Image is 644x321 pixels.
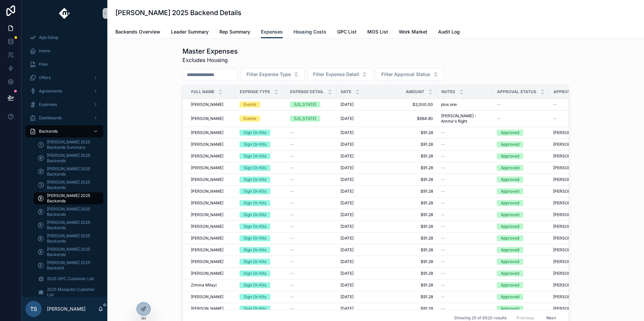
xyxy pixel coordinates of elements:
a: [DATE] [340,271,383,276]
div: [US_STATE] [294,102,316,108]
a: [US_STATE] [290,116,332,122]
span: -- [441,153,445,159]
a: $91.28 [391,130,433,135]
div: Approved [501,141,519,147]
span: -- [290,224,294,229]
span: [PERSON_NAME] [191,153,223,159]
span: -- [497,102,501,107]
a: Dashboards [25,112,103,124]
a: [DATE] [340,116,383,121]
a: [DATE] [340,212,383,217]
span: $91.28 [391,224,433,229]
span: [DATE] [340,224,354,229]
span: [DATE] [340,200,354,206]
a: [PERSON_NAME] 2025 Backends [34,206,103,218]
a: [DATE] [340,247,383,253]
span: -- [290,153,294,159]
a: [PERSON_NAME] [191,153,231,159]
span: -- [441,177,445,182]
span: -- [441,271,445,276]
div: Sign On Kits [244,188,266,194]
a: Approved [497,223,545,230]
a: [DATE] [340,189,383,194]
a: Events [239,116,282,122]
span: Filter Expense Detail [313,71,359,78]
a: -- [441,259,489,264]
a: $91.28 [391,153,433,159]
span: $91.28 [391,236,433,241]
div: Events [244,102,256,108]
span: [PERSON_NAME] 2025 Backend [47,260,97,271]
span: -- [290,259,294,264]
a: -- [290,271,332,276]
a: Audit Log [438,26,460,39]
a: [PERSON_NAME] [191,189,231,194]
a: [DATE] [340,236,383,241]
span: [PERSON_NAME] [191,116,223,121]
a: Approved [497,153,545,159]
span: [DATE] [340,271,354,276]
a: -- [441,177,489,182]
a: -- [290,153,332,159]
span: Offers [39,75,51,80]
a: Approved [497,212,545,218]
a: [PERSON_NAME] 2025 Backends [34,152,103,164]
div: Approved [501,212,519,218]
a: $684.90 [391,116,433,121]
a: Sign On Kits [239,223,282,230]
a: [DATE] [340,200,383,206]
a: Sign On Kits [239,235,282,241]
span: [PERSON_NAME] [553,189,586,194]
span: Housing Costs [293,28,326,35]
span: -- [497,116,501,121]
a: [PERSON_NAME] [191,259,231,264]
span: $91.28 [391,189,433,194]
span: [PERSON_NAME] [191,224,223,229]
a: Sign On Kits [239,188,282,194]
a: [PERSON_NAME] 2025 Backends [34,166,103,178]
span: [DATE] [340,116,354,121]
span: $91.28 [391,247,433,253]
a: -- [290,259,332,264]
div: Events [244,116,256,122]
a: [PERSON_NAME] 2025 Backends [34,179,103,191]
a: Sign On Kits [239,247,282,253]
a: Offers [25,72,103,84]
a: -- [441,189,489,194]
a: Approved [497,130,545,136]
a: [PERSON_NAME] [553,153,595,159]
div: Sign On Kits [244,212,266,218]
a: [PERSON_NAME] [191,271,231,276]
a: [PERSON_NAME] [191,236,231,241]
a: [PERSON_NAME] [553,142,595,147]
span: [DATE] [340,130,354,135]
span: [PERSON_NAME] [191,189,223,194]
div: Sign On Kits [244,270,266,276]
div: Approved [501,165,519,171]
a: [PERSON_NAME] [553,224,595,229]
span: -- [441,189,445,194]
a: $91.28 [391,259,433,264]
a: -- [290,189,332,194]
span: $91.28 [391,142,433,147]
a: $91.28 [391,212,433,217]
span: [DATE] [340,165,354,171]
div: Sign On Kits [244,153,266,159]
a: [PERSON_NAME] [191,130,231,135]
div: Approved [501,153,519,159]
span: [PERSON_NAME] 2025 Backends [47,180,97,190]
span: [PERSON_NAME] 2025 Backends [47,233,97,244]
span: [PERSON_NAME] [553,142,586,147]
span: -- [290,165,294,171]
span: -- [290,142,294,147]
a: [PERSON_NAME] - Amme's flight [441,113,489,124]
span: [PERSON_NAME] [553,224,586,229]
a: Agreements [25,85,103,97]
span: -- [553,116,557,121]
a: Sign On Kits [239,259,282,265]
div: scrollable content [21,27,107,297]
a: -- [290,142,332,147]
span: Filter Expense Type [247,71,291,78]
span: [DATE] [340,259,354,264]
